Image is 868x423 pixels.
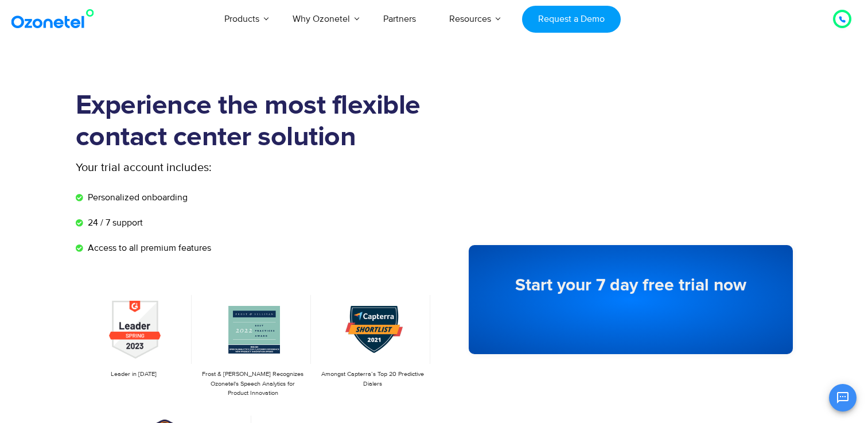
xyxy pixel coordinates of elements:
p: Amongst Capterra’s Top 20 Predictive Dialers [320,370,425,389]
button: Open chat [829,384,857,412]
p: Frost & [PERSON_NAME] Recognizes Ozonetel's Speech Analytics for Product Innovation [201,370,305,398]
span: 24 / 7 support [85,216,143,230]
p: Leader in [DATE] [81,370,186,379]
span: Personalized onboarding [85,191,188,204]
h1: Experience the most flexible contact center solution [76,90,434,153]
a: Request a Demo [522,6,620,33]
h5: Start your 7 day free trial now [492,277,770,294]
p: Your trial account includes: [76,159,348,176]
span: Access to all premium features [85,241,211,255]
